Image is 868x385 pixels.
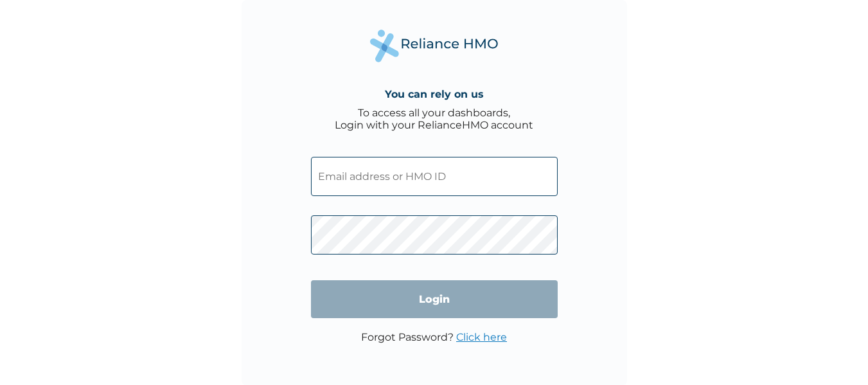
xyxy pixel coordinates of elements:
h4: You can rely on us [385,88,484,100]
a: Click here [456,331,507,343]
input: Email address or HMO ID [311,157,558,196]
img: Reliance Health's Logo [370,30,499,62]
p: Forgot Password? [361,331,507,343]
input: Login [311,280,558,318]
div: To access all your dashboards, Login with your RelianceHMO account [335,107,533,131]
